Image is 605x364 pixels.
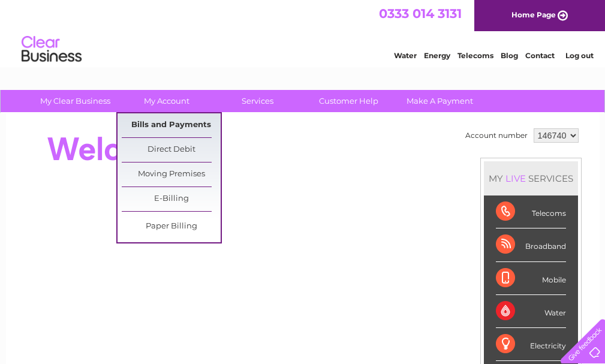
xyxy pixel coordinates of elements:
a: My Clear Business [26,90,125,112]
a: Paper Billing [122,215,221,239]
td: Account number [462,125,531,146]
div: Clear Business is a trading name of Verastar Limited (registered in [GEOGRAPHIC_DATA] No. 3667643... [20,7,586,58]
a: Direct Debit [122,138,221,162]
a: Customer Help [299,90,398,112]
img: logo.png [21,31,82,68]
a: Blog [501,51,518,60]
a: Telecoms [457,51,493,60]
div: Mobile [496,262,566,295]
a: Contact [525,51,555,60]
a: 0333 014 3131 [379,6,462,21]
a: Bills and Payments [122,113,221,137]
div: LIVE [503,173,528,184]
a: Water [394,51,417,60]
div: MY SERVICES [484,161,578,195]
a: Services [208,90,307,112]
div: Broadband [496,228,566,261]
a: Log out [565,51,594,60]
a: Energy [424,51,450,60]
a: Make A Payment [390,90,489,112]
div: Water [496,295,566,328]
div: Telecoms [496,195,566,228]
a: E-Billing [122,187,221,211]
a: Moving Premises [122,163,221,186]
a: My Account [117,90,216,112]
div: Electricity [496,328,566,361]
